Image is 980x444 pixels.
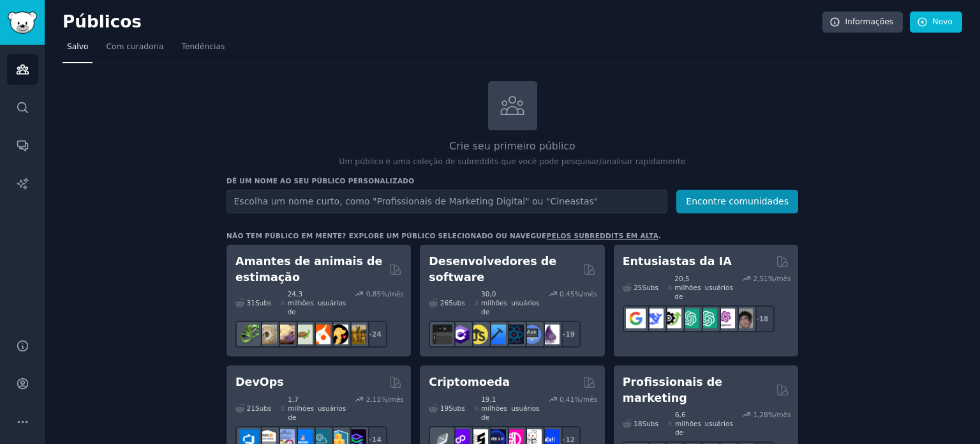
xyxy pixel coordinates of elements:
[226,177,414,185] font: Dê um nome ao seu público personalizado
[372,436,382,443] font: 14
[366,395,381,403] font: 2,11
[697,309,717,328] img: prompts_do_chatgpt_
[910,11,962,33] a: Novo
[247,404,255,412] font: 21
[101,37,168,63] a: Com curadoria
[662,309,681,328] img: Catálogo de ferramentas de IA
[235,376,284,388] font: DevOps
[565,436,575,443] font: 12
[634,284,642,291] font: 25
[626,309,646,328] img: GoogleGeminiAI
[560,330,566,338] font: +
[674,275,701,300] font: 20,5 milhões de
[560,290,574,298] font: 0,45
[715,309,735,328] img: OpenAIDev
[560,395,574,403] font: 0,41
[822,11,903,33] a: Informações
[623,376,722,404] font: Profissionais de marketing
[623,255,732,268] font: Entusiastas da IA
[753,275,768,282] font: 2,51
[560,436,566,443] font: +
[429,376,510,388] font: Criptomoeda
[106,42,163,51] font: Com curadoria
[522,325,542,344] img: Pergunte à Ciência da Computação
[759,315,769,323] font: 18
[275,325,295,344] img: lagartixas-leopardo
[468,325,488,344] img: aprenda javascript
[675,411,701,436] font: 6,6 milhões de
[346,325,366,344] img: raça de cachorro
[293,325,313,344] img: tartaruga
[235,255,383,284] font: Amantes de animais de estimação
[676,190,798,213] button: Encontre comunidades
[486,325,506,344] img: Programação iOS
[311,325,330,344] img: calopsita
[753,411,768,418] font: 1,28
[247,299,255,307] font: 31
[63,12,142,31] font: Públicos
[440,299,449,307] font: 26
[481,395,507,421] font: 19,1 milhões de
[450,325,470,344] img: c sustenido
[574,395,597,403] font: %/mês
[768,411,791,418] font: %/mês
[318,299,346,307] font: usuários
[429,255,556,284] font: Desenvolvedores de software
[255,299,271,307] font: Subs
[449,299,464,307] font: Subs
[239,325,259,344] img: herpetologia
[329,325,348,344] img: PetAdvice
[63,37,93,63] a: Salvo
[372,330,382,338] font: 24
[67,42,88,51] font: Salvo
[768,275,791,282] font: %/mês
[733,309,753,328] img: Inteligência Artificial
[339,157,686,166] font: Um público é uma coleção de subreddits que você pode pesquisar/analisar rapidamente
[642,420,658,427] font: Subs
[658,232,661,240] font: .
[481,290,507,316] font: 30,0 milhões de
[255,404,271,412] font: Subs
[449,140,575,152] font: Crie seu primeiro público
[449,404,464,412] font: Subs
[547,232,659,240] a: pelos subreddits em alta
[845,17,894,26] font: Informações
[686,196,789,206] font: Encontre comunidades
[574,290,597,298] font: %/mês
[504,325,524,344] img: reativo nativo
[226,190,667,213] input: Escolha um nome curto, como "Profissionais de Marketing Digital" ou "Cineastas"
[634,420,642,427] font: 18
[540,325,560,344] img: elixir
[318,404,346,412] font: usuários
[565,330,575,338] font: 19
[705,420,733,427] font: usuários
[381,395,404,403] font: %/mês
[705,284,733,291] font: usuários
[366,290,381,298] font: 0,85
[511,404,539,412] font: usuários
[257,325,277,344] img: bola python
[933,17,953,26] font: Novo
[288,290,314,316] font: 24,3 milhões de
[433,325,452,344] img: software
[679,309,699,328] img: Design do prompt do chatgpt
[511,299,539,307] font: usuários
[177,37,230,63] a: Tendências
[381,290,404,298] font: %/mês
[644,309,664,328] img: Busca Profunda
[226,232,547,240] font: Não tem público em mente? Explore um público selecionado ou navegue
[440,404,449,412] font: 19
[8,11,37,34] img: Logotipo do GummySearch
[288,395,314,421] font: 1,7 milhões de
[642,284,658,291] font: Subs
[182,42,225,51] font: Tendências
